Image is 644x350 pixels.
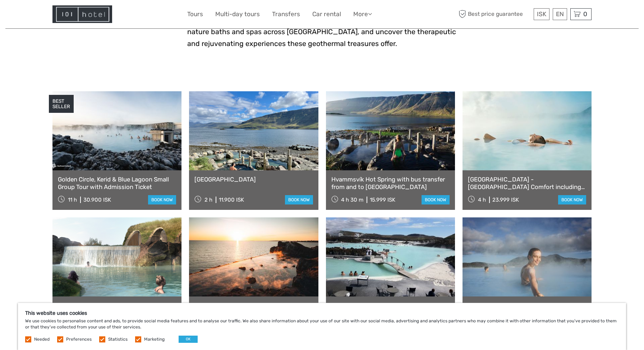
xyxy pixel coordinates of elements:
[370,197,395,203] div: 15.999 ISK
[312,9,341,19] a: Car rental
[331,302,450,317] a: LUX 05 Luxury Private Transfers [GEOGRAPHIC_DATA] To [GEOGRAPHIC_DATA]
[83,11,91,20] button: Open LiveChat chat widget
[468,302,586,317] a: [GEOGRAPHIC_DATA] - [GEOGRAPHIC_DATA] Premium including admission
[148,195,176,204] a: book now
[341,197,363,203] span: 4 h 30 m
[553,8,567,20] div: EN
[18,303,626,350] div: We use cookies to personalise content and ads, to provide social media features and to analyse ou...
[272,9,300,19] a: Transfers
[285,195,313,204] a: book now
[83,197,111,203] div: 30.900 ISK
[353,9,372,19] a: More
[58,176,176,190] a: Golden Circle, Kerid & Blue Lagoon Small Group Tour with Admission Ticket
[331,176,450,190] a: Hvammsvík Hot Spring with bus transfer from and to [GEOGRAPHIC_DATA]
[215,9,260,19] a: Multi-day tours
[558,195,586,204] a: book now
[58,302,176,317] a: Golden Circle and [GEOGRAPHIC_DATA] Lerki Admission
[537,10,546,18] span: ISK
[194,302,313,317] a: SKY LAGOON (Pure Pass Admission) WITH HOTEL PICK UP IN [GEOGRAPHIC_DATA]
[468,176,586,190] a: [GEOGRAPHIC_DATA] - [GEOGRAPHIC_DATA] Comfort including admission
[108,336,128,342] label: Statistics
[49,95,74,113] div: BEST SELLER
[582,10,588,18] span: 0
[187,9,203,19] a: Tours
[457,8,532,20] span: Best price guarantee
[179,336,198,343] button: OK
[478,197,486,203] span: 4 h
[25,310,619,316] h5: This website uses cookies
[34,336,50,342] label: Needed
[194,176,313,183] a: [GEOGRAPHIC_DATA]
[66,336,92,342] label: Preferences
[204,197,212,203] span: 2 h
[492,197,519,203] div: 23.999 ISK
[422,195,450,204] a: book now
[144,336,165,342] label: Marketing
[219,197,244,203] div: 11.900 ISK
[52,5,112,23] img: Hotel Information
[68,197,77,203] span: 11 h
[10,13,81,18] p: We're away right now. Please check back later!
